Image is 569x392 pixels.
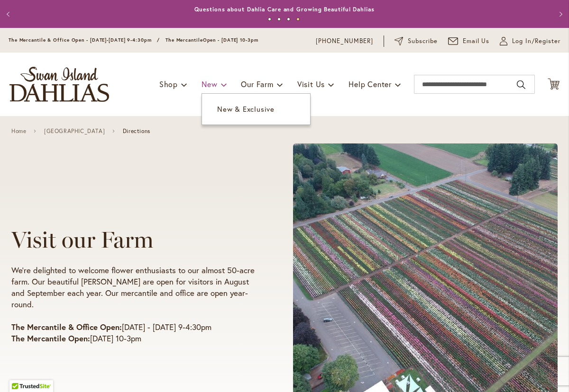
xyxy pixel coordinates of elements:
[316,36,373,46] a: [PHONE_NUMBER]
[123,128,150,134] span: Directions
[202,79,217,89] span: New
[408,36,438,46] span: Subscribe
[463,36,490,46] span: Email Us
[44,128,105,134] a: [GEOGRAPHIC_DATA]
[11,333,90,344] strong: The Mercantile Open:
[11,128,26,134] a: Home
[349,79,392,89] span: Help Center
[11,227,257,253] h1: Visit our Farm
[277,18,281,21] button: 2 of 4
[194,6,374,13] a: Questions about Dahlia Care and Growing Beautiful Dahlias
[268,18,271,21] button: 1 of 4
[9,37,203,43] span: The Mercantile & Office Open - [DATE]-[DATE] 9-4:30pm / The Mercantile
[512,36,560,46] span: Log In/Register
[448,36,490,46] a: Email Us
[500,36,560,46] a: Log In/Register
[550,5,569,24] button: Next
[287,18,290,21] button: 3 of 4
[9,67,109,102] a: store logo
[11,321,122,332] strong: The Mercantile & Office Open:
[297,79,325,89] span: Visit Us
[11,321,257,344] p: [DATE] - [DATE] 9-4:30pm [DATE] 10-3pm
[296,18,300,21] button: 4 of 4
[203,37,258,43] span: Open - [DATE] 10-3pm
[217,104,275,114] span: New & Exclusive
[159,79,178,89] span: Shop
[11,265,257,310] p: We're delighted to welcome flower enthusiasts to our almost 50-acre farm. Our beautiful [PERSON_N...
[241,79,273,89] span: Our Farm
[395,36,438,46] a: Subscribe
